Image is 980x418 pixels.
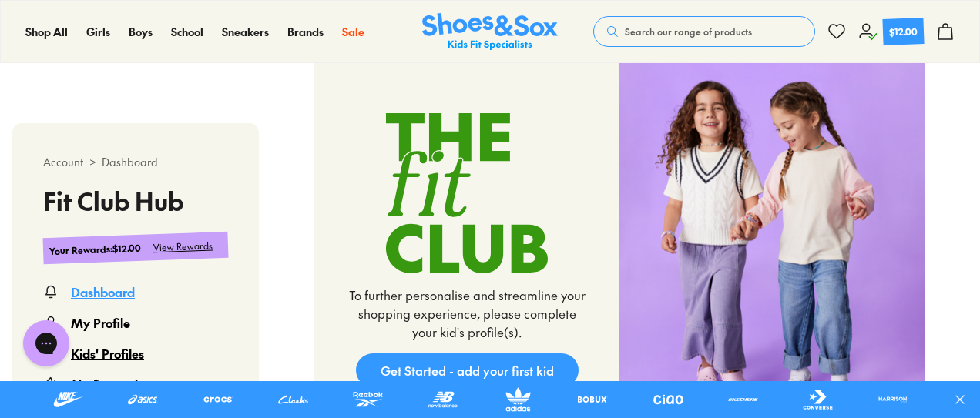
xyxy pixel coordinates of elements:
div: Dashboard [71,283,135,301]
a: My Rewards [43,375,228,393]
span: School [171,24,203,39]
span: Sneakers [222,24,269,39]
img: SNS_Logo_Responsive.svg [422,13,558,51]
a: Girls [86,24,110,40]
iframe: Gorgias live chat messenger [15,315,77,372]
span: Sale [342,24,364,39]
a: Brands [287,24,324,40]
span: Dashboard [102,154,158,170]
a: Sale [342,24,364,40]
span: Account [43,154,83,170]
button: Search our range of products [593,16,815,47]
span: Boys [129,24,153,39]
span: Shop All [25,24,68,39]
span: Brands [287,24,324,39]
div: Your Rewards : $12.00 [49,241,142,258]
a: Kids' Profiles [43,344,228,363]
a: Shop All [25,24,68,40]
a: $12.00 [858,18,924,45]
span: > [89,154,96,170]
a: Dashboard [43,283,228,301]
a: My Profile [43,313,228,332]
div: My Rewards [71,375,143,393]
h3: Fit Club Hub [43,189,228,213]
div: To further personalise and streamline your shopping experience, please complete your kid's profil... [345,286,589,341]
span: Search our range of products [625,25,752,38]
div: $12.00 [889,24,918,38]
div: Kids' Profiles [71,344,144,363]
a: School [171,24,203,40]
img: Fit Club Logo [374,113,559,273]
div: View Rewards [153,239,213,255]
a: Sneakers [222,24,269,40]
a: Shoes & Sox [422,13,558,51]
span: Girls [86,24,110,39]
button: Get Started - add your first kid [356,353,579,387]
a: Boys [129,24,153,40]
div: My Profile [71,313,130,332]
